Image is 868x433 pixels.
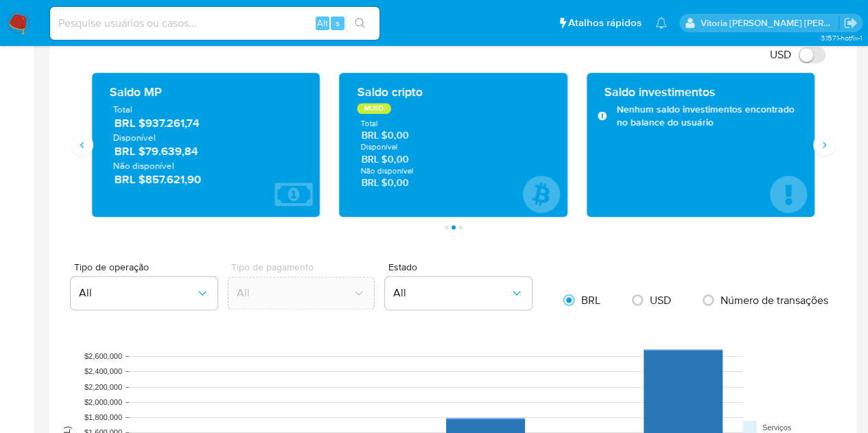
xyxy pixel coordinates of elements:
span: Alt [317,16,328,30]
p: vitoria.caldeira@mercadolivre.com [701,16,839,30]
button: search-icon [346,14,374,33]
a: Notificações [655,17,667,29]
input: Pesquise usuários ou casos... [50,14,379,32]
span: 3.157.1-hotfix-1 [820,32,861,43]
span: Atalhos rápidos [568,16,642,30]
span: s [336,16,340,30]
a: Sair [843,16,858,30]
